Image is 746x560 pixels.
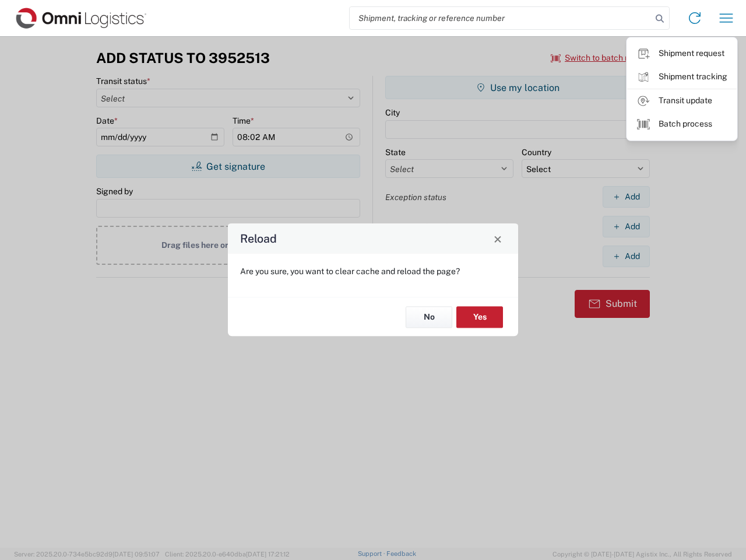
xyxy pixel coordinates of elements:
a: Batch process [627,113,737,136]
a: Shipment request [627,42,737,65]
button: Yes [456,306,503,328]
p: Are you sure, you want to clear cache and reload the page? [240,266,506,276]
a: Shipment tracking [627,65,737,89]
h4: Reload [240,230,277,247]
button: Close [490,230,506,247]
input: Shipment, tracking or reference number [350,7,652,29]
a: Transit update [627,89,737,113]
button: No [406,306,452,328]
